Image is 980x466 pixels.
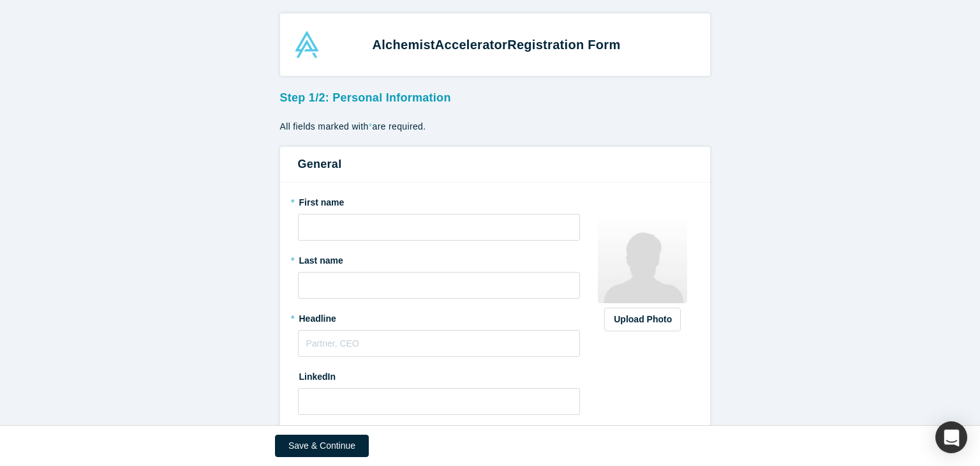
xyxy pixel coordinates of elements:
img: Alchemist Accelerator Logo [293,31,320,58]
strong: Alchemist Registration Form [373,38,621,52]
input: Partner, CEO [298,330,581,357]
label: First name [298,192,581,209]
h3: General [298,156,692,173]
div: Upload Photo [614,313,671,326]
label: LinkedIn [298,366,336,384]
img: Profile user default [598,214,687,303]
span: Accelerator [435,38,507,52]
label: Headline [298,308,581,326]
label: Last name [298,250,581,267]
p: All fields marked with are required. [280,120,710,133]
button: Save & Continue [275,435,369,457]
label: Email Address [298,424,361,442]
h3: Step 1/2: Personal Information [280,85,710,107]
